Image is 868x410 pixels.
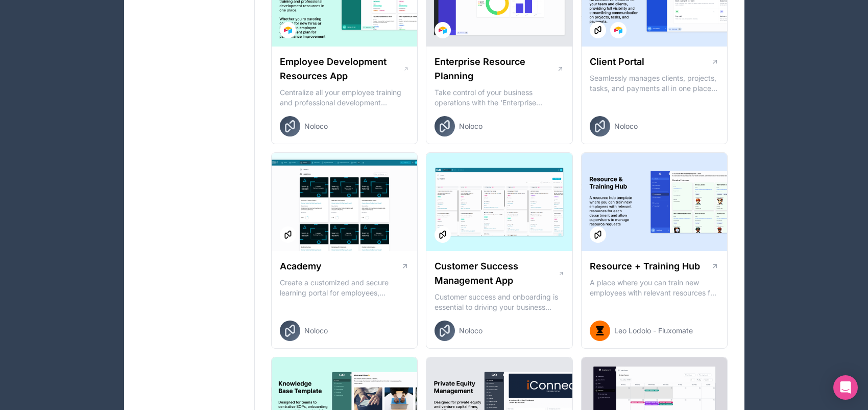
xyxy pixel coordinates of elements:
img: Airtable Logo [614,26,622,34]
p: Customer success and onboarding is essential to driving your business forward and ensuring retent... [435,292,564,312]
img: Airtable Logo [439,26,447,34]
p: Take control of your business operations with the 'Enterprise Resource Planning' template. This c... [435,87,564,108]
h1: Customer Success Management App [435,259,558,288]
h1: Academy [280,259,322,274]
p: Centralize all your employee training and professional development resources in one place. Whethe... [280,87,409,108]
span: Noloco [459,121,483,131]
span: Noloco [304,326,328,336]
h1: Client Portal [590,55,644,69]
h1: Resource + Training Hub [590,259,700,274]
p: Seamlessly manages clients, projects, tasks, and payments all in one place An interactive platfor... [590,73,719,94]
div: Open Intercom Messenger [833,375,858,400]
span: Noloco [614,121,638,131]
h1: Enterprise Resource Planning [435,55,557,83]
span: Leo Lodolo - Fluxomate [614,326,693,336]
h1: Employee Development Resources App [280,55,403,83]
span: Noloco [304,121,328,131]
p: A place where you can train new employees with relevant resources for each department and allow s... [590,278,719,298]
span: Noloco [459,326,483,336]
p: Create a customized and secure learning portal for employees, customers or partners. Organize les... [280,278,409,298]
img: Airtable Logo [284,26,292,34]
